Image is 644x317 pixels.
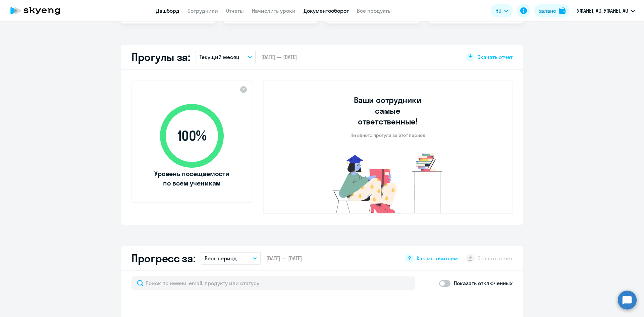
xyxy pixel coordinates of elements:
a: Все продукты [357,7,392,14]
h2: Прогулы за: [131,50,190,64]
span: 100 % [153,128,230,144]
span: [DATE] — [DATE] [261,53,297,61]
p: Ни одного прогула за этот период [351,132,425,138]
span: Скачать отчет [477,53,513,61]
h3: Ваши сотрудники самые ответственные! [345,95,431,127]
span: Как мы считаем [417,255,458,262]
button: Весь период [201,252,261,265]
span: [DATE] — [DATE] [266,255,302,262]
button: УФАНЕТ, АО, УФАНЕТ, АО [574,3,638,19]
a: Отчеты [226,7,244,14]
img: no-truants [321,152,455,213]
p: Весь период [205,254,237,262]
p: Показать отключенных [454,279,513,287]
a: Сотрудники [187,7,218,14]
input: Поиск по имени, email, продукту или статусу [131,276,415,290]
a: Документооборот [304,7,349,14]
img: balance [559,7,566,14]
button: RU [491,4,513,17]
div: Баланс [538,7,556,15]
button: Текущий месяц [196,51,256,63]
p: УФАНЕТ, АО, УФАНЕТ, АО [577,7,628,15]
span: RU [495,7,501,15]
p: Текущий месяц [200,53,239,61]
span: Уровень посещаемости по всем ученикам [153,169,230,188]
a: Дашборд [156,7,179,14]
a: Начислить уроки [252,7,296,14]
button: Балансbalance [534,4,570,17]
h2: Прогресс за: [131,252,195,265]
